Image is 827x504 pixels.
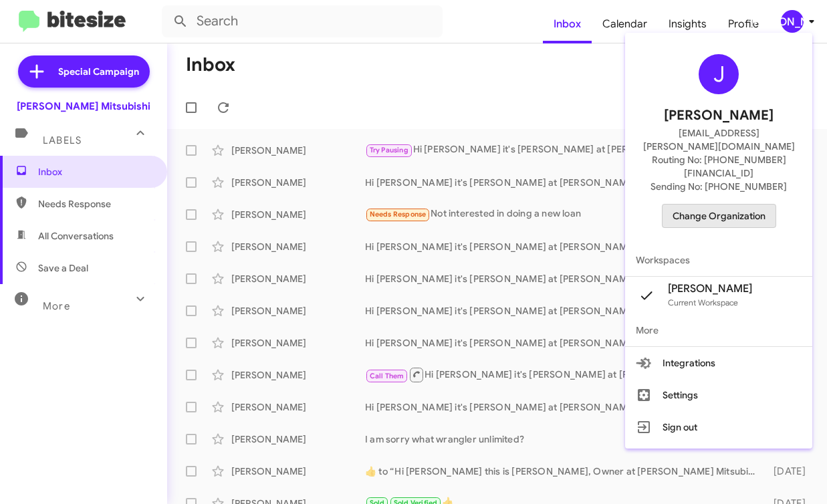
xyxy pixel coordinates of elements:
span: [PERSON_NAME] [668,282,752,295]
span: Routing No: [PHONE_NUMBER][FINANCIAL_ID] [641,153,796,180]
button: Settings [625,379,812,411]
div: J [699,54,739,94]
span: More [625,314,812,346]
span: Change Organization [673,205,765,227]
span: [EMAIL_ADDRESS][PERSON_NAME][DOMAIN_NAME] [641,126,796,153]
button: Integrations [625,347,812,379]
span: Workspaces [625,244,812,276]
span: [PERSON_NAME] [664,105,774,126]
button: Change Organization [662,204,776,228]
button: Sign out [625,411,812,443]
span: Current Workspace [668,297,738,307]
span: Sending No: [PHONE_NUMBER] [651,180,787,193]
